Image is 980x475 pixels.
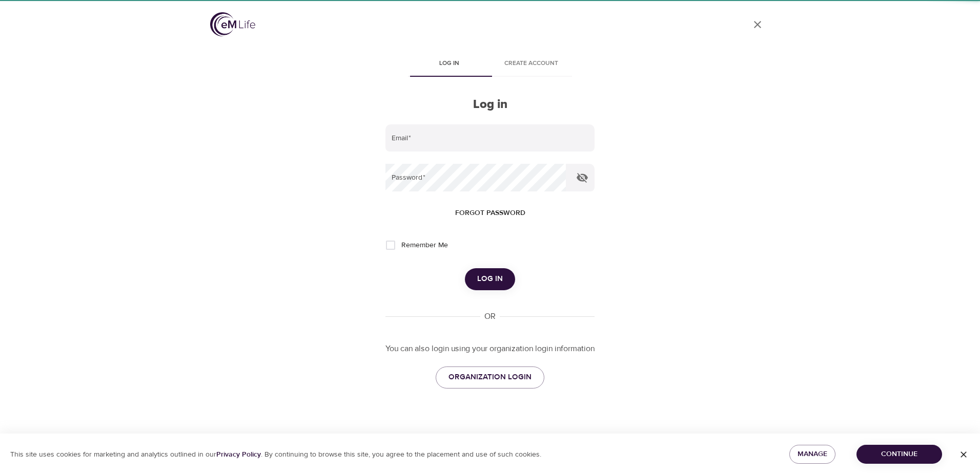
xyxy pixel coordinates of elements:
button: Forgot password [451,204,529,223]
span: Manage [798,448,827,461]
button: Continue [856,445,942,464]
a: ORGANIZATION LOGIN [436,366,544,388]
span: Log in [414,58,484,69]
button: Manage [789,445,835,464]
a: Privacy Policy [216,450,261,459]
span: Log in [477,272,503,286]
h2: Log in [385,97,595,112]
span: Remember Me [401,240,448,251]
img: logo [210,12,255,36]
div: OR [480,311,500,322]
p: You can also login using your organization login information [385,343,595,355]
button: Log in [465,268,515,290]
span: Create account [496,58,566,69]
a: close [745,12,770,37]
span: Continue [865,448,934,461]
div: disabled tabs example [385,52,595,77]
span: Forgot password [455,207,525,220]
span: ORGANIZATION LOGIN [448,371,532,384]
